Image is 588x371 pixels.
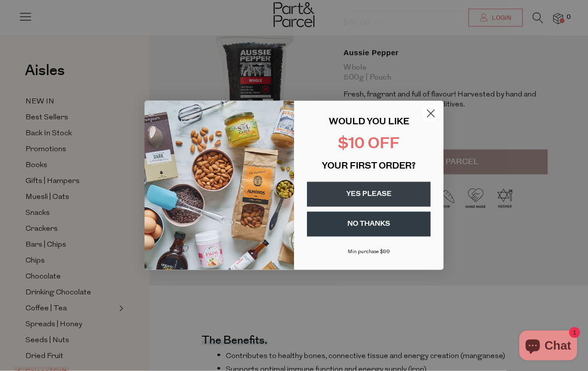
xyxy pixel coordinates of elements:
inbox-online-store-chat: Shopify online store chat [516,331,580,363]
button: YES PLEASE [307,182,431,207]
span: WOULD YOU LIKE [329,118,409,127]
button: NO THANKS [307,212,431,237]
span: Min purchase $99 [348,249,390,255]
span: YOUR FIRST ORDER? [322,162,416,171]
button: Close dialog [422,105,440,122]
span: $10 OFF [338,137,400,152]
img: 43fba0fb-7538-40bc-babb-ffb1a4d097bc.jpeg [145,101,294,270]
